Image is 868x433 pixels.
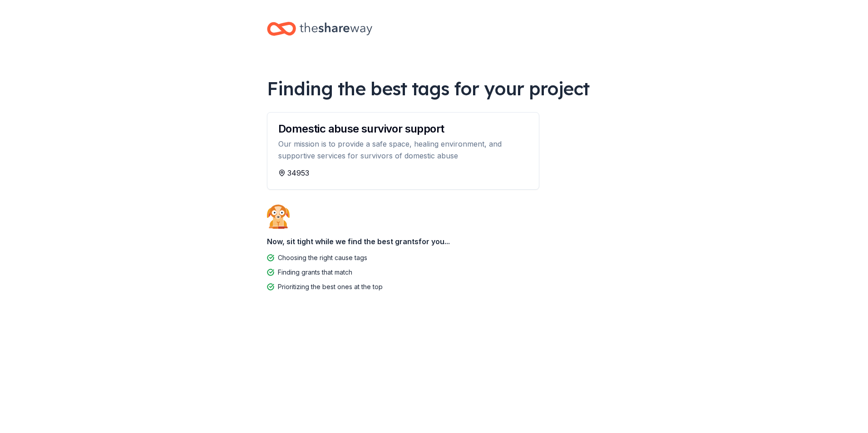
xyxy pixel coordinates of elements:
[278,281,383,292] div: Prioritizing the best ones at the top
[278,138,528,162] div: Our mission is to provide a safe space, healing environment, and supportive services for survivor...
[278,267,352,278] div: Finding grants that match
[267,204,290,229] img: Dog waiting patiently
[278,123,528,134] div: Domestic abuse survivor support
[267,76,601,101] div: Finding the best tags for your project
[278,252,367,263] div: Choosing the right cause tags
[267,232,601,251] div: Now, sit tight while we find the best grants for you...
[278,167,528,178] div: 34953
